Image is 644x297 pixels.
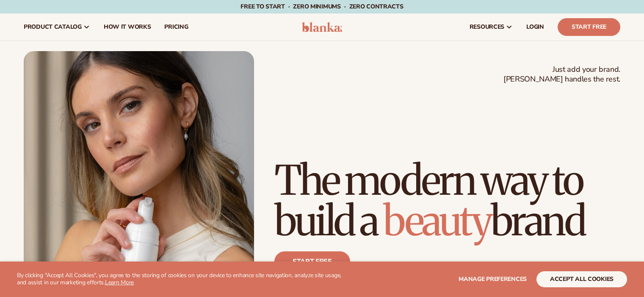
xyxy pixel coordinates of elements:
[536,271,627,287] button: accept all cookies
[24,24,82,30] span: product catalog
[459,271,527,287] button: Manage preferences
[158,14,195,41] a: pricing
[463,14,520,41] a: resources
[520,14,551,41] a: LOGIN
[17,14,97,41] a: product catalog
[164,24,188,30] span: pricing
[459,275,527,283] span: Manage preferences
[105,278,134,286] a: Learn More
[503,65,620,84] span: Just add your brand. [PERSON_NAME] handles the rest.
[558,18,620,36] a: Start Free
[274,251,350,272] a: Start free
[526,24,544,30] span: LOGIN
[302,22,342,32] img: logo
[240,3,403,11] span: Free to start · ZERO minimums · ZERO contracts
[97,14,158,41] a: How It Works
[17,272,351,286] p: By clicking "Accept All Cookies", you agree to the storing of cookies on your device to enhance s...
[104,24,151,30] span: How It Works
[470,24,504,30] span: resources
[274,160,620,241] h1: The modern way to build a brand
[383,196,491,246] span: beauty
